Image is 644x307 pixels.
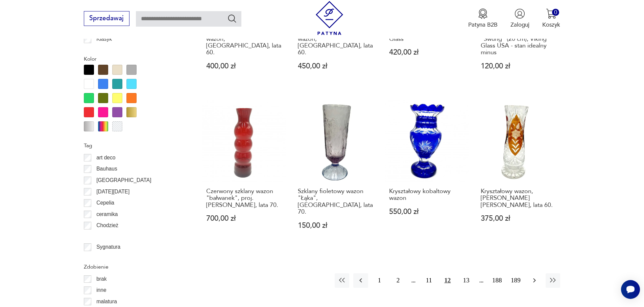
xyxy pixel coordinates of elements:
button: 2 [391,273,405,288]
img: Ikonka użytkownika [515,8,525,19]
p: ceramika [96,210,118,219]
p: 400,00 zł [206,63,282,70]
p: Tag [84,141,183,150]
button: 1 [372,273,387,288]
button: Szukaj [227,13,237,23]
p: 420,00 zł [389,49,465,56]
div: 0 [552,9,559,16]
button: Sprzedawaj [84,11,129,26]
img: Patyna - sklep z meblami i dekoracjami vintage [312,1,347,35]
h3: Szklany fioletowy wazon "Łąka", [GEOGRAPHIC_DATA], lata 70. [298,188,374,216]
p: Ćmielów [96,233,117,241]
p: Kolor [84,55,183,63]
iframe: Smartsupp widget button [621,280,640,299]
a: Czerwony szklany wazon "bałwanek", proj. K. Krawczyk, lata 70.Czerwony szklany wazon "bałwanek", ... [202,98,286,245]
img: Ikona koszyka [546,8,556,19]
button: 13 [459,273,473,288]
p: 150,00 zł [298,222,374,229]
p: 700,00 zł [206,215,282,222]
button: 12 [440,273,455,288]
p: brak [96,275,106,283]
p: [GEOGRAPHIC_DATA] [96,176,151,185]
p: Zdobienie [84,263,183,271]
h3: Wazon Murano Vintage Art Glass [389,29,465,42]
p: Klasyk [96,35,112,43]
h3: Kryształowy purpurowy wazon, [GEOGRAPHIC_DATA], lata 60. [298,29,374,56]
p: Patyna B2B [468,21,498,29]
a: Szklany fioletowy wazon "Łąka", Ząbkowice, lata 70.Szklany fioletowy wazon "Łąka", [GEOGRAPHIC_DA... [294,98,378,245]
p: [DATE][DATE] [96,187,129,196]
button: 189 [508,273,523,288]
h3: Kryształowy kobaltowy wazon [389,188,465,202]
h3: Czerwony szklany wazon "bałwanek", proj. [PERSON_NAME], lata 70. [206,188,282,209]
a: Ikona medaluPatyna B2B [468,8,498,29]
p: malatura [96,297,117,306]
p: Koszyk [542,21,560,29]
p: 375,00 zł [481,215,557,222]
a: Kryształowy wazon, Huta Szkła Julia, lata 60.Kryształowy wazon, [PERSON_NAME] [PERSON_NAME], lata... [477,98,560,245]
h3: Kryształowy kobaltowy wazon, [GEOGRAPHIC_DATA], lata 60. [206,29,282,56]
p: inne [96,286,106,295]
button: 11 [422,273,436,288]
button: 188 [490,273,504,288]
p: Zaloguj [510,21,529,29]
p: art deco [96,153,115,162]
h3: Kryształowy wazon, [PERSON_NAME] [PERSON_NAME], lata 60. [481,188,557,209]
p: Bauhaus [96,164,117,173]
button: Patyna B2B [468,8,498,29]
a: Sprzedawaj [84,16,129,22]
a: Kryształowy kobaltowy wazonKryształowy kobaltowy wazon550,00 zł [385,98,469,245]
img: Ikona medalu [478,8,488,19]
button: Zaloguj [510,8,529,29]
button: 0Koszyk [542,8,560,29]
p: 550,00 zł [389,208,465,215]
p: Cepelia [96,198,114,207]
p: 120,00 zł [481,63,557,70]
p: Chodzież [96,221,118,230]
p: 450,00 zł [298,63,374,70]
p: Sygnatura [96,243,120,251]
h3: Bursztynowy szklany wazon "Swung" (20 cm), Viking Glass USA - stan idealny minus [481,29,557,56]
